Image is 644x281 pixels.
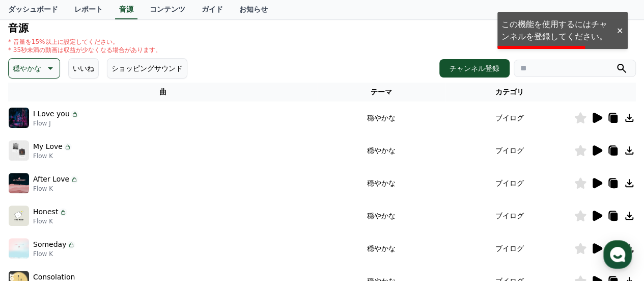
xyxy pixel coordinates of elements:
[445,167,574,199] td: ブイログ
[33,141,63,152] p: My Love
[8,83,317,101] th: 曲
[151,212,176,220] span: Settings
[317,199,445,232] td: 穏やかな
[26,212,44,220] span: Home
[445,83,574,101] th: カテゴリ
[131,196,195,222] a: Settings
[9,140,29,161] img: music
[33,152,72,160] p: Flow K
[439,59,510,78] button: チャンネル登録
[9,206,29,226] img: music
[317,101,445,134] td: 穏やかな
[8,58,60,79] button: 穏やかな
[33,185,78,193] p: Flow K
[33,207,58,217] p: Honest
[33,119,79,127] p: Flow J
[317,134,445,167] td: 穏やかな
[3,196,67,222] a: Home
[33,217,67,225] p: Flow K
[33,250,75,258] p: Flow K
[8,22,636,34] h4: 音源
[9,173,29,193] img: music
[67,196,131,222] a: Messages
[33,174,69,185] p: After Love
[445,199,574,232] td: ブイログ
[445,101,574,134] td: ブイログ
[13,61,41,75] p: 穏やかな
[9,238,29,259] img: music
[445,232,574,265] td: ブイログ
[445,134,574,167] td: ブイログ
[33,239,66,250] p: Someday
[68,58,99,79] button: いいね
[8,46,161,54] p: * 35秒未満の動画は収益が少なくなる場合があります。
[317,83,445,101] th: テーマ
[85,212,115,220] span: Messages
[33,109,70,119] p: I Love you
[317,232,445,265] td: 穏やかな
[317,167,445,199] td: 穏やかな
[107,58,187,79] button: ショッピングサウンド
[9,108,29,128] img: music
[8,38,161,46] p: * 音量を15%以上に設定してください。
